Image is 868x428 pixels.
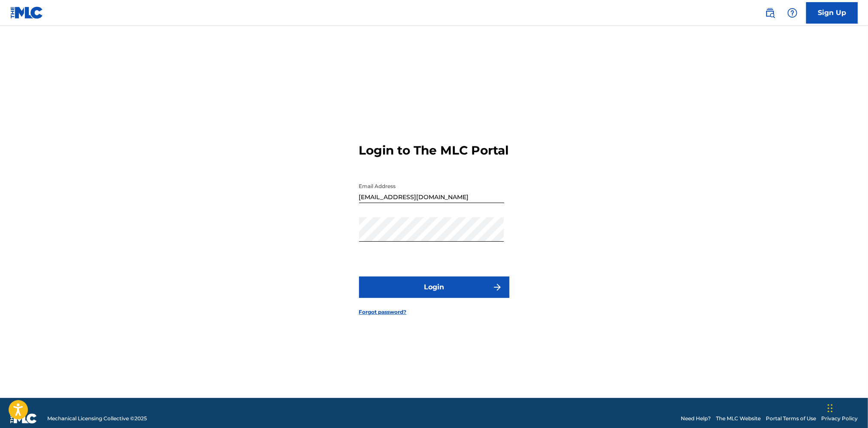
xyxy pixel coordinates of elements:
[10,6,43,19] img: MLC Logo
[806,2,858,24] a: Sign Up
[784,4,801,21] div: Help
[766,415,816,422] a: Portal Terms of Use
[825,387,868,428] iframe: Chat Widget
[10,413,37,424] img: logo
[359,276,509,298] button: Login
[787,8,798,18] img: help
[761,4,779,21] a: Public Search
[492,282,503,292] img: f7272a7cc735f4ea7f67.svg
[359,308,407,316] a: Forgot password?
[821,415,858,422] a: Privacy Policy
[681,415,711,422] a: Need Help?
[765,8,775,18] img: search
[47,415,147,422] span: Mechanical Licensing Collective © 2025
[359,143,509,158] h3: Login to The MLC Portal
[716,415,761,422] a: The MLC Website
[828,395,833,421] div: Drag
